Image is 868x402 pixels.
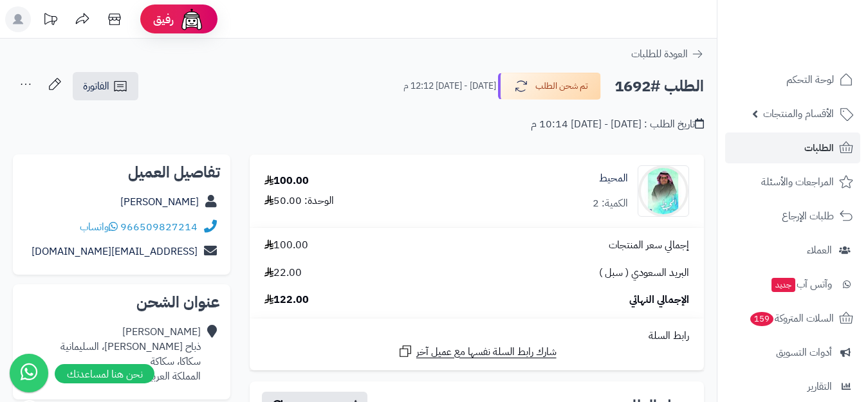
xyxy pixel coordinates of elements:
[614,73,704,100] h2: الطلب #1692
[629,293,689,307] span: الإجمالي النهائي
[725,303,860,334] a: السلات المتروكة159
[599,266,689,280] span: البريد السعودي ( سبل )
[264,194,334,208] div: الوحدة: 50.00
[725,64,860,95] a: لوحة التحكم
[416,345,557,360] span: شارك رابط السلة نفسها مع عميل آخر
[264,266,302,280] span: 22.00
[631,46,688,62] span: العودة للطلبات
[780,36,856,63] img: logo-2.png
[599,171,628,186] a: المحيط
[807,241,832,259] span: العملاء
[179,6,205,32] img: ai-face.png
[498,73,601,100] button: تم شحن الطلب
[120,219,198,235] a: 966509827214
[786,71,834,89] span: لوحة التحكم
[725,269,860,300] a: وآتس آبجديد
[770,275,832,293] span: وآتس آب
[32,244,198,259] a: [EMAIL_ADDRESS][DOMAIN_NAME]
[153,12,174,27] span: رفيق
[725,371,860,402] a: التقارير
[804,139,834,157] span: الطلبات
[403,80,496,93] small: [DATE] - [DATE] 12:12 م
[749,309,834,327] span: السلات المتروكة
[255,329,699,343] div: رابط السلة
[531,117,704,132] div: تاريخ الطلب : [DATE] - [DATE] 10:14 م
[80,219,118,235] a: واتساب
[725,337,860,368] a: أدوات التسويق
[60,325,201,383] div: [PERSON_NAME] ذباح [PERSON_NAME]، السليمانية سكاكا، سكاكة المملكة العربية السعودية
[73,72,138,100] a: الفاتورة
[761,173,834,191] span: المراجعات والأسئلة
[264,293,309,307] span: 122.00
[808,378,832,396] span: التقارير
[725,235,860,266] a: العملاء
[609,238,689,253] span: إجمالي سعر المنتجات
[23,295,220,310] h2: عنوان الشحن
[398,343,557,360] a: شارك رابط السلة نفسها مع عميل آخر
[750,312,773,326] span: 159
[725,132,860,163] a: الطلبات
[120,194,199,210] a: [PERSON_NAME]
[593,196,628,211] div: الكمية: 2
[23,165,220,180] h2: تفاصيل العميل
[264,238,308,253] span: 100.00
[264,174,309,188] div: 100.00
[631,46,704,62] a: العودة للطلبات
[725,201,860,232] a: طلبات الإرجاع
[34,6,66,35] a: تحديثات المنصة
[782,207,834,225] span: طلبات الإرجاع
[763,105,834,123] span: الأقسام والمنتجات
[83,78,109,94] span: الفاتورة
[776,343,832,361] span: أدوات التسويق
[638,165,688,217] img: 1651102709-340-90x90.jpg
[725,167,860,197] a: المراجعات والأسئلة
[771,278,795,292] span: جديد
